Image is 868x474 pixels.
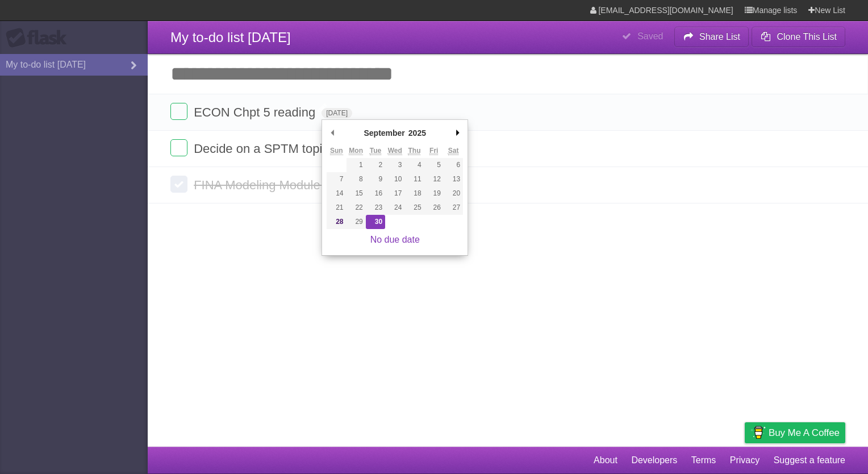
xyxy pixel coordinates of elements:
[330,147,343,155] abbr: Sunday
[699,32,740,41] b: Share List
[366,158,385,172] button: 2
[404,201,424,215] button: 25
[385,158,404,172] button: 3
[429,147,438,155] abbr: Friday
[452,124,463,142] button: Next Month
[444,172,463,186] button: 13
[404,172,424,186] button: 11
[6,28,74,48] div: Flask
[347,172,366,186] button: 8
[327,172,346,186] button: 7
[170,30,291,45] span: My to-do list [DATE]
[444,186,463,201] button: 20
[327,201,346,215] button: 21
[385,172,404,186] button: 10
[347,186,366,201] button: 15
[424,172,444,186] button: 12
[347,215,366,229] button: 29
[408,147,420,155] abbr: Thursday
[444,158,463,172] button: 6
[424,201,444,215] button: 26
[594,450,617,471] a: About
[407,124,428,142] div: 2025
[349,147,363,155] abbr: Monday
[366,186,385,201] button: 16
[774,450,845,471] a: Suggest a feature
[385,201,404,215] button: 24
[424,186,444,201] button: 19
[322,108,352,118] span: [DATE]
[347,201,366,215] button: 22
[370,235,420,244] a: No due date
[170,139,187,156] label: Done
[750,423,766,442] img: Buy me a coffee
[194,178,381,192] span: FINA Modeling Module 4 Chpt 10
[170,103,187,120] label: Done
[691,450,716,471] a: Terms
[404,158,424,172] button: 4
[327,186,346,201] button: 14
[424,158,444,172] button: 5
[752,27,845,47] button: Clone This List
[194,142,427,156] span: Decide on a SPTM topic for honors paper
[730,450,759,471] a: Privacy
[327,215,346,229] button: 28
[777,32,837,41] b: Clone This List
[347,158,366,172] button: 1
[170,176,187,193] label: Done
[448,147,459,155] abbr: Saturday
[366,172,385,186] button: 9
[769,423,840,443] span: Buy me a coffee
[404,186,424,201] button: 18
[194,105,318,119] span: ECON Chpt 5 reading
[745,422,845,443] a: Buy me a coffee
[366,215,385,229] button: 30
[327,124,338,142] button: Previous Month
[444,201,463,215] button: 27
[370,147,381,155] abbr: Tuesday
[674,27,749,47] button: Share List
[388,147,402,155] abbr: Wednesday
[637,31,663,41] b: Saved
[362,124,406,142] div: September
[385,186,404,201] button: 17
[366,201,385,215] button: 23
[631,450,677,471] a: Developers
